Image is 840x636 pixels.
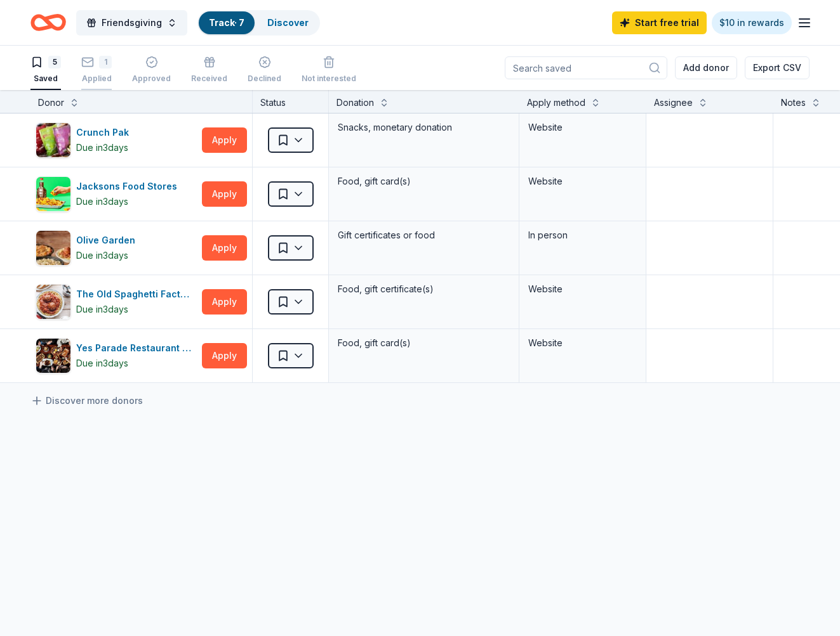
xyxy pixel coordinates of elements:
[36,231,70,265] img: Image for Olive Garden
[302,74,356,84] div: Not interested
[202,181,247,207] button: Apply
[337,119,511,136] div: Snacks, monetary donation
[76,194,128,209] div: Due in 3 days
[36,123,70,157] img: Image for Crunch Pak
[528,174,637,189] div: Website
[337,172,511,190] div: Food, gift card(s)
[102,15,162,30] span: Friendsgiving
[202,127,247,153] button: Apply
[191,74,227,84] div: Received
[76,302,128,317] div: Due in 3 days
[654,95,693,110] div: Assignee
[528,228,637,243] div: In person
[248,74,281,84] div: Declined
[527,95,585,110] div: Apply method
[48,56,61,68] div: 5
[191,51,227,90] button: Received
[253,90,329,113] div: Status
[337,334,511,352] div: Food, gift card(s)
[76,179,182,194] div: Jacksons Food Stores
[745,56,810,79] button: Export CSV
[209,17,244,28] a: Track· 7
[781,95,806,110] div: Notes
[76,341,197,356] div: Yes Parade Restaurant Group
[202,235,247,261] button: Apply
[202,343,247,368] button: Apply
[76,125,134,140] div: Crunch Pak
[528,335,637,351] div: Website
[712,11,792,34] a: $10 in rewards
[36,284,197,320] button: Image for The Old Spaghetti FactoryThe Old Spaghetti FactoryDue in3days
[30,74,61,84] div: Saved
[76,233,140,248] div: Olive Garden
[302,51,356,90] button: Not interested
[99,56,112,68] div: 1
[36,230,197,266] button: Image for Olive GardenOlive GardenDue in3days
[612,11,707,34] a: Start free trial
[505,56,667,79] input: Search saved
[30,51,61,90] button: 5Saved
[36,177,70,211] img: Image for Jacksons Food Stores
[267,17,309,28] a: Discover
[76,10,187,36] button: Friendsgiving
[202,289,247,315] button: Apply
[675,56,737,79] button: Add donor
[36,176,197,212] button: Image for Jacksons Food StoresJacksons Food StoresDue in3days
[197,10,320,36] button: Track· 7Discover
[38,95,64,110] div: Donor
[337,280,511,298] div: Food, gift certificate(s)
[36,122,197,158] button: Image for Crunch PakCrunch PakDue in3days
[81,74,112,84] div: Applied
[30,393,143,408] a: Discover more donors
[36,285,70,319] img: Image for The Old Spaghetti Factory
[248,51,281,90] button: Declined
[337,226,511,244] div: Gift certificates or food
[30,8,66,37] a: Home
[76,356,128,371] div: Due in 3 days
[337,95,374,110] div: Donation
[76,248,128,263] div: Due in 3 days
[132,74,171,84] div: Approved
[36,339,70,373] img: Image for Yes Parade Restaurant Group
[76,287,197,302] div: The Old Spaghetti Factory
[132,51,171,90] button: Approved
[76,140,128,155] div: Due in 3 days
[528,120,637,135] div: Website
[36,338,197,373] button: Image for Yes Parade Restaurant GroupYes Parade Restaurant GroupDue in3days
[81,51,112,90] button: 1Applied
[528,282,637,297] div: Website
